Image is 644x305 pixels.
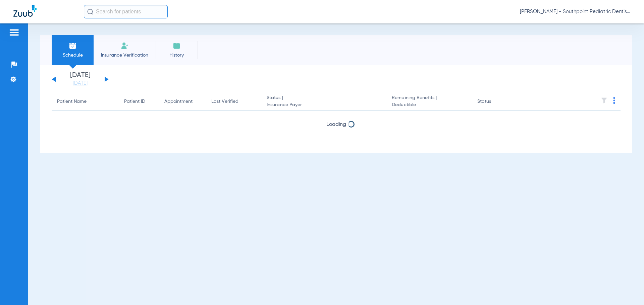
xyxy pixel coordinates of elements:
[60,72,100,87] li: [DATE]
[211,98,256,105] div: Last Verified
[124,98,154,105] div: Patient ID
[57,52,89,59] span: Schedule
[392,101,466,108] span: Deductible
[173,42,181,50] img: History
[121,42,129,50] img: Manual Insurance Verification
[267,101,381,108] span: Insurance Payer
[57,98,87,105] div: Patient Name
[261,92,386,111] th: Status |
[164,98,201,105] div: Appointment
[601,97,607,104] img: filter.svg
[386,92,472,111] th: Remaining Benefits |
[161,52,193,59] span: History
[13,5,37,17] img: Zuub Logo
[326,122,346,127] span: Loading
[613,97,615,104] img: group-dot-blue.svg
[69,42,77,50] img: Schedule
[211,98,238,105] div: Last Verified
[99,52,151,59] span: Insurance Verification
[84,5,168,18] input: Search for patients
[124,98,145,105] div: Patient ID
[60,80,100,87] a: [DATE]
[520,8,631,15] span: [PERSON_NAME] - Southpoint Pediatric Dentistry
[164,98,193,105] div: Appointment
[472,92,517,111] th: Status
[9,28,19,36] img: hamburger-icon
[87,9,93,15] img: Search Icon
[57,98,113,105] div: Patient Name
